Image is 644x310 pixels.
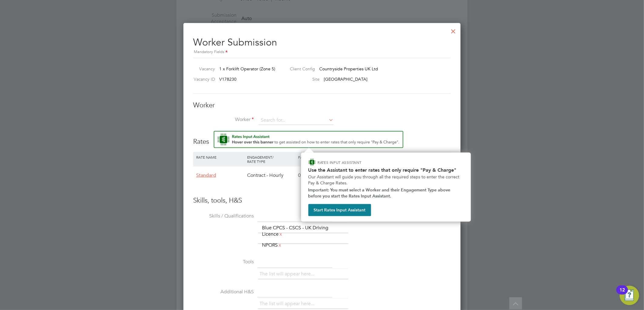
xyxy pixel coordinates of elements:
label: Client Config [285,66,315,72]
div: 12 [619,290,625,298]
div: Holiday Pay [327,152,358,167]
div: Pay Rate (£) [297,152,327,162]
p: RATES INPUT ASSISTANT [318,160,394,165]
button: Rate Assistant [214,131,403,148]
label: Vacancy ID [191,76,215,82]
label: Site [285,76,320,82]
div: Contract - Hourly [246,167,297,184]
div: Mandatory Fields [193,49,451,56]
span: 1 x Forklift Operator (Zone 5) [219,66,275,72]
div: How to input Rates that only require Pay & Charge [301,153,471,222]
h2: Worker Submission [193,32,451,56]
img: ENGAGE Assistant Icon [308,159,316,166]
label: Skills / Qualifications [193,213,254,219]
span: [GEOGRAPHIC_DATA] [324,76,368,82]
li: Blue CPCS - CSCS - UK Driving Licence [260,224,347,238]
strong: Important: You must select a Worker and their Engagement Type above before you start the Rates In... [308,187,452,199]
h3: Skills, tools, H&S [193,196,451,205]
a: x [278,241,282,249]
h3: Worker [193,101,451,110]
label: Worker [193,116,254,123]
li: The list will appear here... [260,270,317,278]
h3: Rates [193,131,451,146]
input: Search for... [259,116,334,125]
span: Standard [196,172,216,178]
span: V178230 [219,76,236,82]
label: Tools [193,259,254,265]
div: Agency Markup [383,152,414,167]
div: 0.00 [297,167,327,184]
button: Start Rates Input Assistant [308,204,371,216]
div: Charge (£) [414,152,449,162]
div: Engagement/ Rate Type [246,152,297,167]
li: The list will appear here... [260,300,317,308]
p: Our Assistant will guide you through all the required steps to enter the correct Pay & Charge Rates. [308,174,464,186]
div: Employer Cost [357,152,383,167]
span: Countryside Properties UK Ltd [320,66,378,72]
label: Additional H&S [193,289,254,295]
button: Open Resource Center, 12 new notifications [620,286,639,305]
h2: Use the Assistant to enter rates that only require "Pay & Charge" [308,167,464,173]
label: Vacancy [191,66,215,72]
div: Rate Name [195,152,246,162]
a: x [279,230,283,238]
li: NPORS [260,241,284,249]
